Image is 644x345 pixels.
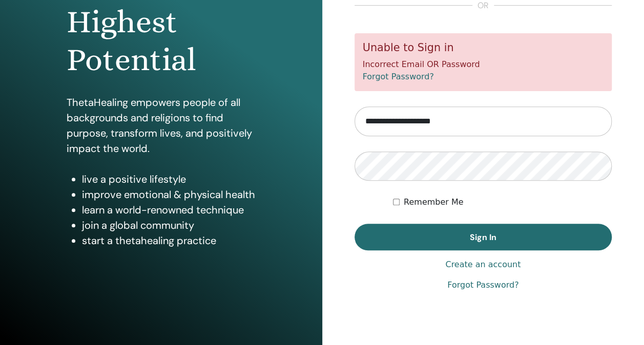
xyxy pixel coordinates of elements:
h5: Unable to Sign in [363,41,604,54]
li: live a positive lifestyle [82,171,256,187]
span: Sign In [470,232,496,243]
li: join a global community [82,218,256,233]
li: improve emotional & physical health [82,187,256,202]
div: Incorrect Email OR Password [355,33,612,91]
li: start a thetahealing practice [82,233,256,248]
p: ThetaHealing empowers people of all backgrounds and religions to find purpose, transform lives, a... [67,95,256,156]
li: learn a world-renowned technique [82,202,256,218]
a: Forgot Password? [363,72,434,81]
label: Remember Me [404,196,464,208]
a: Forgot Password? [447,279,518,291]
button: Sign In [355,224,612,250]
div: Keep me authenticated indefinitely or until I manually logout [393,196,612,208]
a: Create an account [445,258,521,271]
